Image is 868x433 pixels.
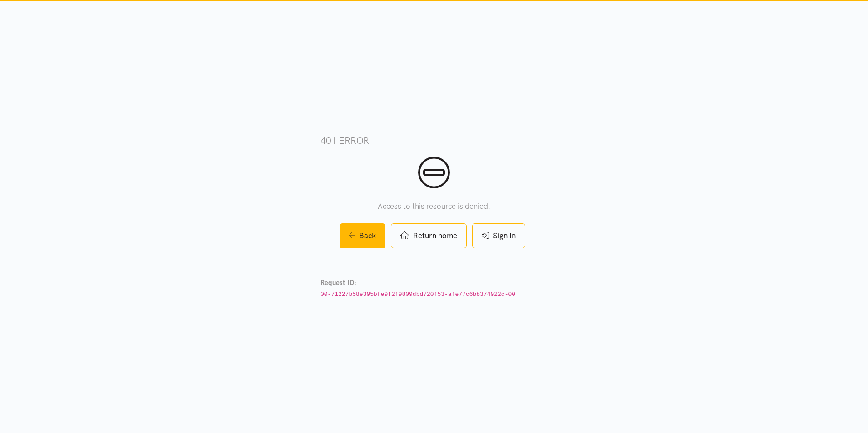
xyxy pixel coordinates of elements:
[472,223,525,248] a: Sign In
[321,291,515,298] code: 00-71227b58e395bfe9f2f9809dbd720f53-afe77c6bb374922c-00
[340,223,386,248] a: Back
[321,279,356,287] strong: Request ID:
[321,200,547,212] p: Access to this resource is denied.
[391,223,466,248] a: Return home
[321,134,547,147] h3: 401 error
